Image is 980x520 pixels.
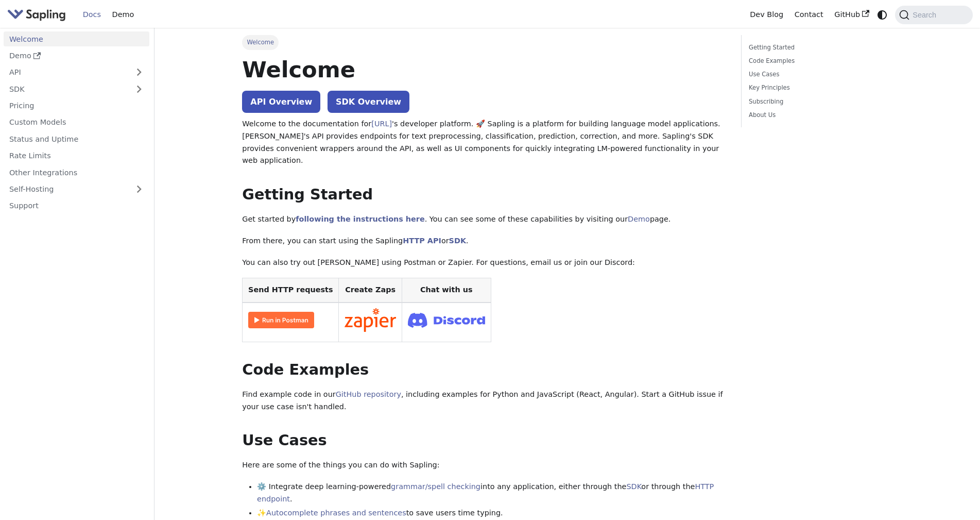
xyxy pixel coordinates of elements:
[242,235,726,247] p: From there, you can start using the Sapling or .
[296,215,424,223] a: following the instructions here
[129,81,149,96] button: Expand sidebar category 'SDK'
[909,11,942,19] span: Search
[749,56,888,66] a: Code Examples
[371,120,392,128] a: [URL]
[242,35,279,49] span: Welcome
[7,7,70,22] a: Sapling.aiSapling.ai
[242,118,726,167] p: Welcome to the documentation for 's developer platform. 🚀 Sapling is a platform for building lang...
[107,7,140,23] a: Demo
[257,482,714,503] a: HTTP endpoint
[408,310,485,331] img: Join Discord
[744,7,788,23] a: Dev Blog
[266,509,406,517] a: Autocomplete phrases and sentences
[449,237,466,245] a: SDK
[4,131,149,146] a: Status and Uptime
[749,70,888,79] a: Use Cases
[242,91,320,113] a: API Overview
[4,31,149,46] a: Welcome
[257,481,726,506] li: ⚙️ Integrate deep learning-powered into any application, either through the or through the .
[4,148,149,163] a: Rate Limits
[242,361,726,379] h2: Code Examples
[749,110,888,120] a: About Us
[248,312,314,328] img: Run in Postman
[242,459,726,472] p: Here are some of the things you can do with Sapling:
[4,98,149,113] a: Pricing
[4,115,149,130] a: Custom Models
[749,43,888,53] a: Getting Started
[829,7,874,23] a: GitHub
[328,91,409,113] a: SDK Overview
[391,482,480,491] a: grammar/spell checking
[243,278,339,303] th: Send HTTP requests
[4,65,129,80] a: API
[875,7,890,22] button: Switch between dark and light mode (currently system mode)
[626,482,641,491] a: SDK
[895,6,972,24] button: Search (Command+K)
[242,213,726,226] p: Get started by . You can see some of these capabilities by visiting our page.
[242,389,726,413] p: Find example code in our , including examples for Python and JavaScript (React, Angular). Start a...
[242,186,726,204] h2: Getting Started
[77,7,107,23] a: Docs
[4,48,149,63] a: Demo
[4,182,149,197] a: Self-Hosting
[403,237,441,245] a: HTTP API
[4,81,129,96] a: SDK
[345,308,396,332] img: Connect in Zapier
[749,83,888,93] a: Key Principles
[129,65,149,80] button: Expand sidebar category 'API'
[336,390,401,398] a: GitHub repository
[749,97,888,107] a: Subscribing
[242,431,726,450] h2: Use Cases
[7,7,66,22] img: Sapling.ai
[789,7,829,23] a: Contact
[628,215,650,223] a: Demo
[4,198,149,213] a: Support
[402,278,491,303] th: Chat with us
[4,165,149,180] a: Other Integrations
[257,507,726,519] li: ✨ to save users time typing.
[339,278,402,303] th: Create Zaps
[242,56,726,83] h1: Welcome
[242,257,726,269] p: You can also try out [PERSON_NAME] using Postman or Zapier. For questions, email us or join our D...
[242,35,726,49] nav: Breadcrumbs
